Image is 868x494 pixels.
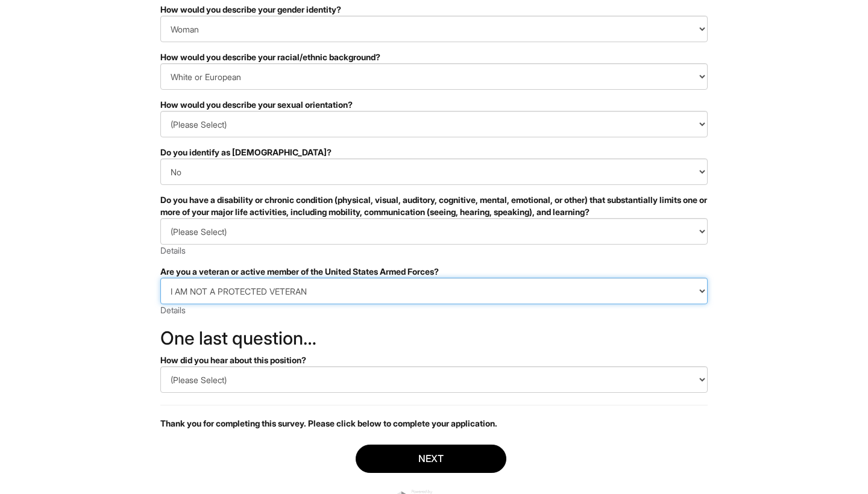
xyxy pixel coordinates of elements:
[160,417,708,430] p: Thank you for completing this survey. Please click below to complete your application.
[160,63,708,90] select: How would you describe your racial/ethnic background?
[160,158,708,185] select: Do you identify as transgender?
[160,218,708,245] select: Do you have a disability or chronic condition (physical, visual, auditory, cognitive, mental, emo...
[160,4,708,16] div: How would you describe your gender identity?
[160,16,708,42] select: How would you describe your gender identity?
[160,51,708,63] div: How would you describe your racial/ethnic background?
[160,99,708,111] div: How would you describe your sexual orientation?
[160,194,708,218] div: Do you have a disability or chronic condition (physical, visual, auditory, cognitive, mental, emo...
[356,445,506,473] button: Next
[160,278,708,304] select: Are you a veteran or active member of the United States Armed Forces?
[160,245,186,255] a: Details
[160,111,708,137] select: How would you describe your sexual orientation?
[160,146,708,158] div: Do you identify as [DEMOGRAPHIC_DATA]?
[160,328,708,348] h2: One last question…
[160,354,708,366] div: How did you hear about this position?
[160,305,186,315] a: Details
[160,266,708,278] div: Are you a veteran or active member of the United States Armed Forces?
[160,366,708,393] select: How did you hear about this position?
